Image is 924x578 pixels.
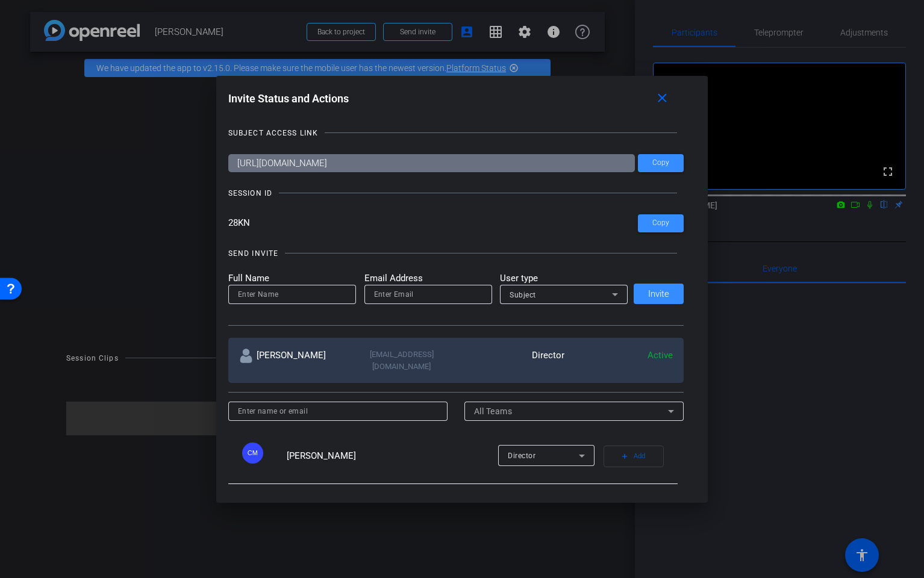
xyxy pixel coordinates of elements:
span: Add [634,448,645,465]
div: CM [242,443,263,464]
input: Enter Email [374,287,482,302]
mat-label: Full Name [228,272,356,285]
span: Director [508,452,535,460]
span: Copy [652,158,669,167]
div: SEND INVITE [228,247,278,259]
span: Subject [510,291,536,299]
div: Invite Status and Actions [228,88,684,110]
div: SUBJECT ACCESS LINK [228,127,318,139]
div: [EMAIL_ADDRESS][DOMAIN_NAME] [348,349,456,372]
span: [PERSON_NAME] [287,450,356,461]
openreel-title-line: SUBJECT ACCESS LINK [228,127,684,139]
input: Enter Name [238,287,346,302]
mat-label: User type [500,272,628,285]
span: Active [648,350,673,361]
mat-icon: add [620,452,629,461]
ngx-avatar: Coby Maslyn [242,443,284,464]
div: Director [456,349,564,372]
div: SESSION ID [228,187,272,199]
button: Copy [638,154,684,172]
button: Copy [638,214,684,232]
span: All Teams [474,406,513,416]
span: Copy [652,219,669,228]
button: Add [604,446,664,467]
openreel-title-line: SESSION ID [228,187,684,199]
openreel-title-line: SEND INVITE [228,247,684,259]
mat-label: Email Address [364,272,492,285]
mat-icon: close [655,91,670,106]
div: [PERSON_NAME] [239,349,348,372]
input: Enter name or email [238,404,439,418]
